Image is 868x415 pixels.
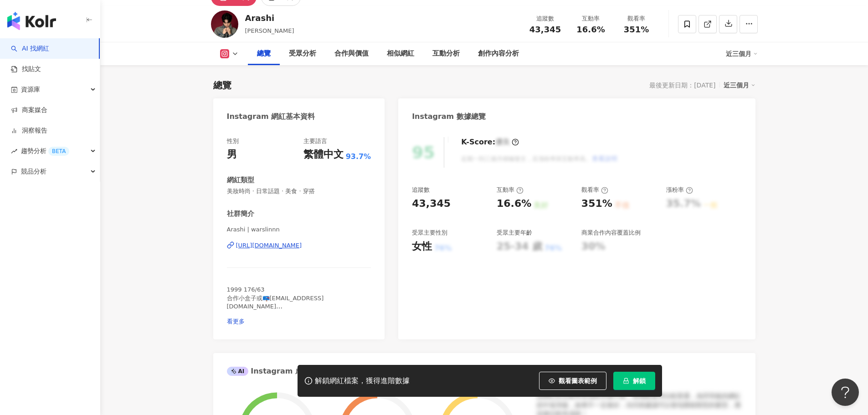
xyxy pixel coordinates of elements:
[412,240,432,254] div: 女性
[11,44,49,53] a: searchAI 找網紅
[576,25,605,34] span: 16.6%
[581,197,612,211] div: 351%
[21,141,69,161] span: 趨勢分析
[624,25,649,34] span: 351%
[623,378,629,384] span: lock
[11,106,47,115] a: 商案媒合
[412,229,447,237] div: 受眾主要性別
[633,377,646,384] span: 解鎖
[649,82,715,89] div: 最後更新日期：[DATE]
[21,161,46,182] span: 競品分析
[497,229,532,237] div: 受眾主要年齡
[7,12,56,30] img: logo
[11,148,17,154] span: rise
[528,14,563,23] div: 追蹤數
[478,48,519,59] div: 創作內容分析
[11,126,47,135] a: 洞察報告
[48,147,69,156] div: BETA
[21,79,40,100] span: 資源庫
[539,372,606,390] button: 觀看圖表範例
[245,27,294,34] span: [PERSON_NAME]
[461,137,519,147] div: K-Score :
[346,152,371,162] span: 93.7%
[227,148,237,162] div: 男
[387,48,414,59] div: 相似網紅
[227,209,254,219] div: 社群簡介
[726,46,758,61] div: 近三個月
[211,10,238,38] img: KOL Avatar
[581,229,641,237] div: 商業合作內容覆蓋比例
[227,112,315,122] div: Instagram 網紅基本資料
[227,175,254,185] div: 網紅類型
[227,318,245,325] span: 看更多
[412,186,430,194] div: 追蹤數
[303,137,327,145] div: 主要語言
[257,48,271,59] div: 總覽
[497,197,531,211] div: 16.6%
[245,12,294,24] div: Arashi
[334,48,369,59] div: 合作與價值
[574,14,608,23] div: 互動率
[412,112,486,122] div: Instagram 數據總覽
[666,186,693,194] div: 漲粉率
[613,372,655,390] button: 解鎖
[227,286,324,326] span: 1999 176/63 合作小盒子或📪[EMAIL_ADDRESS][DOMAIN_NAME] 🎗️Founder @chicoth_official 🐶 @go.oooooooba
[619,14,654,23] div: 觀看率
[11,65,41,74] a: 找貼文
[227,241,371,250] a: [URL][DOMAIN_NAME]
[581,186,608,194] div: 觀看率
[315,376,410,386] div: 解鎖網紅檔案，獲得進階數據
[412,197,451,211] div: 43,345
[236,241,302,250] div: [URL][DOMAIN_NAME]
[213,79,231,92] div: 總覽
[559,377,597,384] span: 觀看圖表範例
[724,79,755,91] div: 近三個月
[289,48,316,59] div: 受眾分析
[432,48,460,59] div: 互動分析
[227,225,371,234] span: Arashi | warslinnn
[227,137,239,145] div: 性別
[529,25,561,34] span: 43,345
[303,148,344,162] div: 繁體中文
[227,187,371,195] span: 美妝時尚 · 日常話題 · 美食 · 穿搭
[497,186,524,194] div: 互動率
